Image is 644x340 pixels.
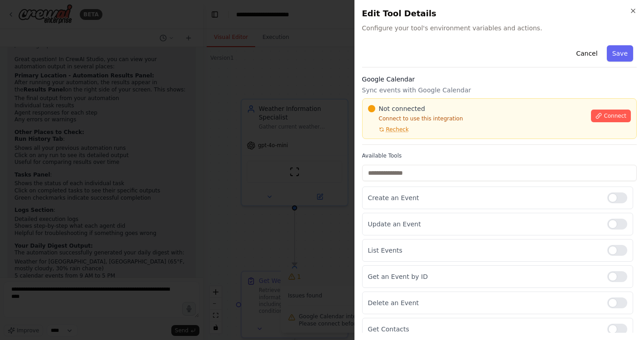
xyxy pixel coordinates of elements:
span: Recheck [386,126,409,133]
span: Not connected [379,104,425,113]
button: Save [607,45,633,62]
p: Update an Event [368,220,600,229]
label: Available Tools [362,152,637,159]
p: Get an Event by ID [368,272,600,281]
p: Sync events with Google Calendar [362,86,637,95]
button: Cancel [571,45,603,62]
button: Connect [591,110,631,122]
button: Recheck [368,126,409,133]
h3: Google Calendar [362,75,637,84]
p: List Events [368,246,600,255]
span: Configure your tool's environment variables and actions. [362,24,637,33]
p: Create an Event [368,193,600,202]
p: Connect to use this integration [368,115,586,122]
p: Delete an Event [368,298,600,307]
p: Get Contacts [368,325,600,334]
span: Connect [604,112,626,120]
h2: Edit Tool Details [362,7,637,20]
